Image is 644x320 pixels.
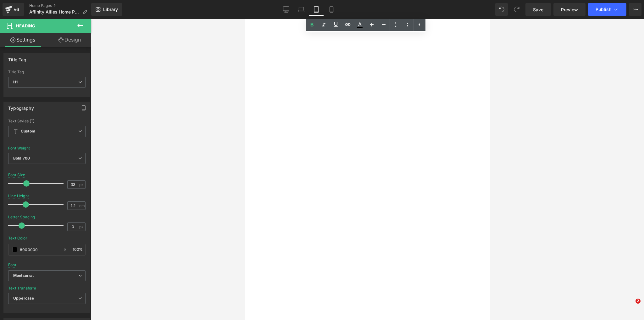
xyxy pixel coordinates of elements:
a: Design [47,33,92,47]
div: Text Transform [8,286,36,290]
i: Montserrat [13,273,34,278]
span: Preview [561,6,578,13]
a: New Library [91,3,122,16]
div: Font Weight [8,146,30,150]
button: Redo [510,3,523,16]
a: Preview [553,3,586,16]
div: Line Height [8,194,29,198]
a: v6 [3,3,24,16]
span: Affinity Allies Home Page [29,9,80,14]
span: 2 [636,299,641,304]
div: Typography [8,102,34,111]
span: Library [103,7,118,12]
b: H1 [13,80,18,84]
input: Color [20,246,60,253]
div: Font [8,263,16,267]
span: Save [533,6,543,13]
iframe: Intercom live chat [623,299,638,314]
div: Text Color [8,236,27,240]
button: Undo [495,3,508,16]
a: Mobile [324,3,339,16]
button: More [629,3,641,16]
a: Home Pages [29,3,92,8]
span: px [79,225,85,229]
a: Laptop [294,3,309,16]
div: Letter Spacing [8,215,35,219]
button: Publish [588,3,626,16]
span: Heading [16,23,35,28]
div: Font Size [8,173,25,177]
span: em [79,204,85,208]
b: Custom [21,129,35,134]
a: Tablet [309,3,324,16]
div: Title Tag [8,53,27,62]
div: Text Styles [8,118,86,123]
div: Title Tag [8,70,86,74]
a: Desktop [279,3,294,16]
div: % [70,244,85,255]
b: Uppercase [13,296,34,300]
div: v6 [13,5,20,14]
b: Bold 700 [13,156,30,160]
span: Publish [596,7,611,12]
span: px [79,182,85,187]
